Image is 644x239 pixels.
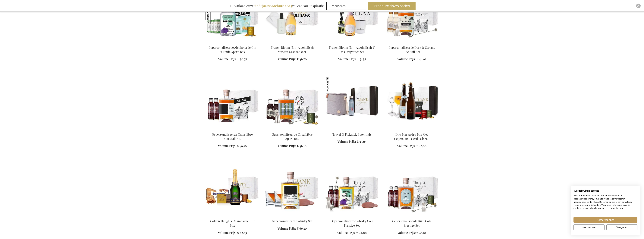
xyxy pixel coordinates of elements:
[271,46,314,54] a: French Bloom Non-Alcoholisch Verwen Geschenkset
[206,163,259,216] img: Golden Delights Champagne Gift Box
[237,144,247,148] span: € 46,10
[218,144,247,148] a: Volume Prijs: € 46,10
[206,127,259,131] a: Personalised Cuba Libre Cocktail Kit
[637,5,639,7] img: Close
[218,57,237,61] span: Volume Prijs:
[397,144,426,148] a: Volume Prijs: € 42,00
[218,231,236,235] span: Volume Prijs:
[416,57,426,61] span: € 46,10
[338,140,356,143] span: Volume Prijs:
[265,127,319,131] a: Personalised Rum
[218,57,247,61] a: Volume Prijs: € 30,75
[337,231,367,235] a: Volume Prijs: € 49,00
[209,46,256,54] a: Gepersonaliseerde Alcoholvrije Gin & Tonic Apéro Box
[388,46,435,54] a: Gepersonaliseerde Dark & Stormy Cocktail Set
[325,76,341,93] img: Travel & Picknick Essentials
[326,2,366,10] input: E-mailadres
[385,214,439,218] a: Personalised Rum Cola Prestige Set
[606,224,637,230] button: Alle cookies weigeren
[206,41,259,44] a: Personalised Non-Alcholic Gin & Tonic Apéro Box Gepersonaliseerde Alcoholvrije Gin & Tonic Apéro ...
[297,144,306,148] span: € 46,10
[385,127,439,131] a: Duo Beer Apéro Box With Personalised Glasses
[218,144,236,148] span: Volume Prijs:
[337,231,356,235] span: Volume Prijs:
[392,219,431,227] a: Gepersonaliseerde Rum Cola Prestige Set
[237,57,247,61] span: € 30,75
[218,231,247,235] a: Volume Prijs: € 62,65
[210,219,255,227] a: Golden Delights Champagne Gift Box
[278,144,296,148] span: Volume Prijs:
[265,76,319,129] img: Personalised Rum
[368,2,416,10] button: Brochure downloaden
[397,231,416,235] span: Volume Prijs:
[573,194,637,210] p: We kunnen deze plaatsen voor analyse van onze bezoekersgegevens, om onze website te verbeteren, g...
[265,163,319,216] img: Gepersonaliseerde Whisky Set
[573,217,637,223] button: Accepteer alle cookies
[278,144,306,148] a: Volume Prijs: € 46,10
[385,163,439,216] img: Personalised Rum Cola Prestige Set
[616,225,627,229] span: Weigeren
[397,231,426,235] a: Volume Prijs: € 46,10
[357,57,366,61] span: € 71,35
[597,218,614,222] span: Accepteer alles
[325,214,379,218] a: Personalised Whiskey Cola Prestige Set
[265,41,319,44] a: French Bloom Non-Alcholic Indulge Gift Set French Bloom Non-Alcoholisch Verwen Geschenkset
[237,231,247,235] span: € 62,65
[416,231,426,235] span: € 46,10
[325,163,379,216] img: Personalised Whiskey Cola Prestige Set
[416,144,426,148] span: € 42,00
[338,140,366,144] a: Volume Prijs: € 33,05
[573,224,605,230] button: Pas cookie voorkeuren aan
[254,4,292,8] b: eindejaarsbrochure 2025
[325,41,379,44] a: French Bloom Non-Alcoholisch & Fris Fragrance Set French Bloom Non-Alcoholisch & Fris Fragrance Set
[582,225,596,229] span: Nee, pas aan
[331,219,373,227] a: Gepersonaliseerde Whisky Cola Prestige Set
[326,2,367,11] form: marketing offers and promotions
[385,76,439,129] img: Duo Beer Apéro Box With Personalised Glasses
[325,76,379,129] img: Travel & Picknick Essentials
[385,41,439,44] a: Personalised Dark & Stormy Cocktail Set
[394,132,429,141] a: Duo Bier Apéro Box Met Gepersonaliseerde Glazen
[636,4,641,8] div: Close
[272,132,313,141] a: Gepersonaliseerde Cuba Libre Apéro Box
[397,57,426,61] a: Volume Prijs: € 46,10
[297,57,307,61] span: € 46,70
[338,57,357,61] span: Volume Prijs:
[278,57,296,61] span: Volume Prijs:
[329,46,375,54] a: French Bloom Non-Alcoholisch & Fris Fragrance Set
[332,132,371,136] a: Travel & Picknick Essentials
[397,144,416,148] span: Volume Prijs:
[356,231,367,235] span: € 49,00
[206,8,222,24] img: Gepersonaliseerde Alcoholvrije Gin & Tonic Apéro Box
[212,132,253,141] a: Gepersonaliseerde Cuba Libre Cocktail Kit
[228,2,325,10] div: Download onze vol cadeau-inspiratie
[397,57,416,61] span: Volume Prijs:
[265,214,319,218] a: Personalised Whisky Set
[573,189,637,193] h2: Wij gebruiken cookies
[206,76,259,129] img: Personalised Cuba Libre Cocktail Kit
[338,57,366,61] a: Volume Prijs: € 71,35
[278,57,307,61] a: Volume Prijs: € 46,70
[325,127,379,131] a: Travel & Picknick Essentials Travel & Picknick Essentials
[206,214,259,218] a: Golden Delights Champagne Gift Box
[357,140,366,143] span: € 33,05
